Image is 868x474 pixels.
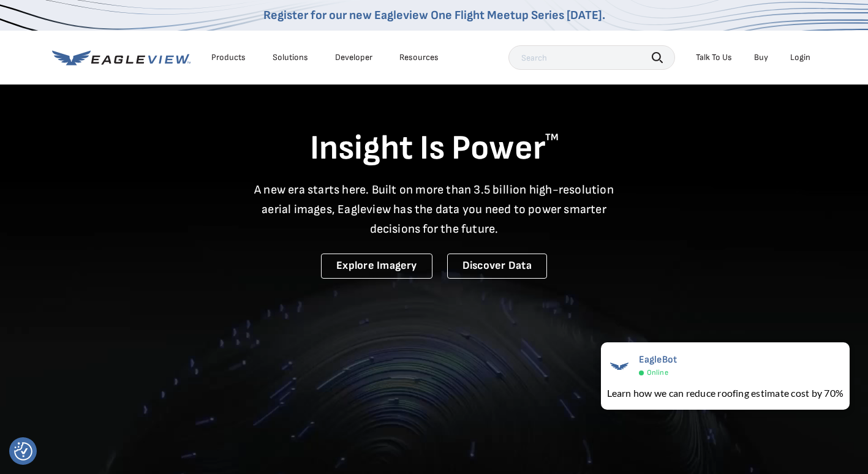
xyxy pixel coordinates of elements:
[273,52,308,63] div: Solutions
[696,52,732,63] div: Talk To Us
[545,132,559,143] sup: TM
[607,386,843,401] div: Learn how we can reduce roofing estimate cost by 70%
[508,45,675,70] input: Search
[335,52,372,63] a: Developer
[263,8,605,23] a: Register for our new Eagleview One Flight Meetup Series [DATE].
[247,180,622,239] p: A new era starts here. Built on more than 3.5 billion high-resolution aerial images, Eagleview ha...
[607,354,632,378] img: EagleBot
[399,52,439,63] div: Resources
[14,442,32,461] button: Consent Preferences
[790,52,810,63] div: Login
[647,368,668,377] span: Online
[14,442,32,461] img: Revisit consent button
[211,52,246,63] div: Products
[639,354,677,366] span: EagleBot
[754,52,768,63] a: Buy
[447,254,547,279] a: Discover Data
[52,127,817,170] h1: Insight Is Power
[321,254,432,279] a: Explore Imagery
